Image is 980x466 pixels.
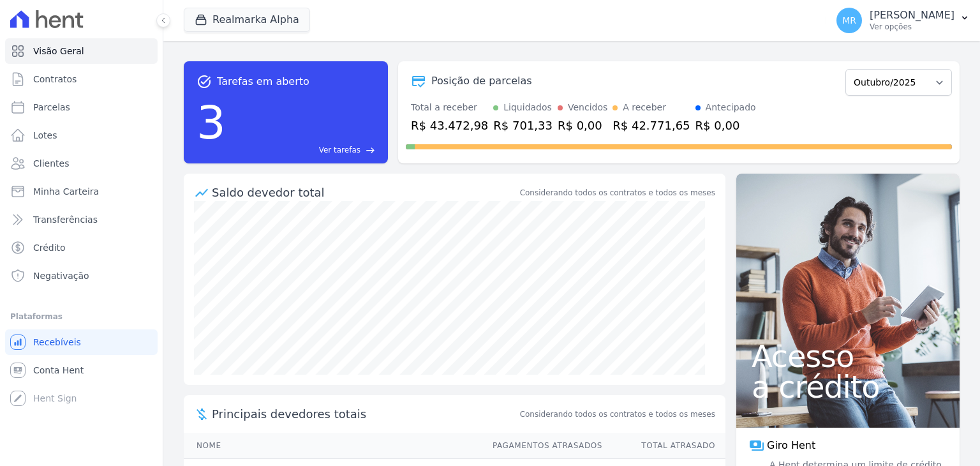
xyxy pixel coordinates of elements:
button: Realmarka Alpha [184,8,310,32]
a: Visão Geral [5,38,158,64]
a: Contratos [5,66,158,92]
span: Tarefas em aberto [217,74,309,89]
p: [PERSON_NAME] [870,9,954,22]
span: task_alt [197,74,212,89]
div: R$ 43.472,98 [411,117,488,134]
a: Parcelas [5,94,158,120]
div: 3 [197,89,226,156]
span: MR [842,16,856,25]
button: MR [PERSON_NAME] Ver opções [826,3,980,38]
a: Negativação [5,263,158,289]
span: Crédito [33,241,66,254]
span: Lotes [33,129,57,142]
a: Lotes [5,123,158,148]
div: Saldo devedor total [212,184,517,201]
div: R$ 0,00 [558,117,607,134]
p: Ver opções [870,22,954,32]
div: R$ 42.771,65 [612,117,690,134]
a: Conta Hent [5,357,158,383]
span: Acesso [752,341,944,372]
div: Antecipado [706,101,756,114]
span: Ver tarefas [319,144,360,156]
span: Visão Geral [33,45,84,57]
span: Minha Carteira [33,185,99,198]
span: Transferências [33,213,98,226]
span: Clientes [33,157,69,170]
a: Clientes [5,151,158,176]
div: Considerando todos os contratos e todos os meses [520,187,715,199]
span: Recebíveis [33,336,81,349]
div: Liquidados [503,101,552,114]
th: Total Atrasado [603,433,725,459]
span: Giro Hent [767,438,815,453]
th: Pagamentos Atrasados [480,433,603,459]
div: Total a receber [411,101,488,114]
div: A receber [623,101,666,114]
span: Contratos [33,73,77,86]
div: R$ 701,33 [493,117,553,134]
span: Parcelas [33,101,70,114]
a: Minha Carteira [5,179,158,204]
div: Vencidos [568,101,607,114]
span: Negativação [33,269,89,282]
a: Transferências [5,207,158,232]
a: Recebíveis [5,329,158,355]
span: Principais devedores totais [212,405,517,423]
div: R$ 0,00 [695,117,756,134]
a: Crédito [5,235,158,260]
div: Posição de parcelas [431,73,532,89]
a: Ver tarefas east [231,144,375,156]
span: Conta Hent [33,364,84,377]
div: Plataformas [10,309,152,324]
span: Considerando todos os contratos e todos os meses [520,409,715,420]
span: a crédito [752,372,944,402]
span: east [366,146,375,155]
th: Nome [184,433,480,459]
